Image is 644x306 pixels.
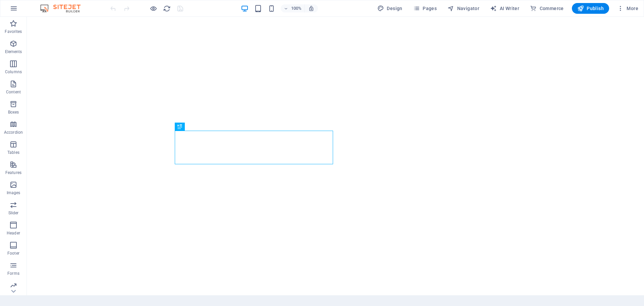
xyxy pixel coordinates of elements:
[163,4,171,12] button: reload
[7,150,19,155] p: Tables
[5,49,22,54] p: Elements
[572,3,609,14] button: Publish
[5,69,22,75] p: Columns
[375,3,405,14] button: Design
[487,3,522,14] button: AI Writer
[291,4,302,12] h6: 100%
[7,230,20,236] p: Header
[281,4,305,12] button: 100%
[4,130,23,135] p: Accordion
[7,251,19,256] p: Footer
[375,3,405,14] div: Design (Ctrl+Alt+Y)
[617,5,638,12] span: More
[447,5,479,12] span: Navigator
[614,3,641,14] button: More
[163,5,171,12] i: Reload page
[7,190,20,195] p: Images
[577,5,604,12] span: Publish
[7,271,19,276] p: Forms
[8,210,19,216] p: Slider
[5,170,21,175] p: Features
[5,29,22,34] p: Favorites
[490,5,519,12] span: AI Writer
[411,3,439,14] button: Pages
[445,3,482,14] button: Navigator
[413,5,437,12] span: Pages
[530,5,564,12] span: Commerce
[527,3,567,14] button: Commerce
[149,4,157,12] button: Click here to leave preview mode and continue editing
[377,5,402,12] span: Design
[6,89,21,95] p: Content
[39,4,89,12] img: Editor Logo
[8,110,19,115] p: Boxes
[308,5,314,11] i: On resize automatically adjust zoom level to fit chosen device.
